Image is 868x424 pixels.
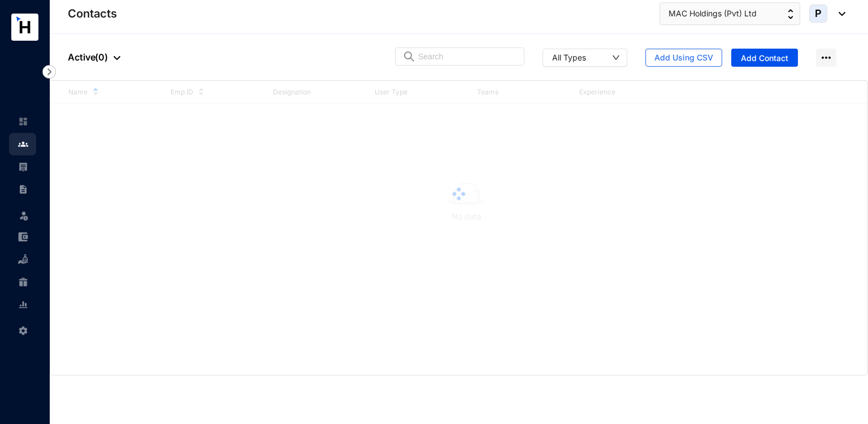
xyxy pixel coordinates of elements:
[741,53,788,64] span: Add Contact
[9,155,36,178] li: Payroll
[9,248,36,271] li: Loan
[815,8,822,19] span: P
[542,49,627,67] button: All Types
[18,116,28,127] img: home-unselected.a29eae3204392db15eaf.svg
[659,2,800,25] button: MAC Holdings (Pvt) Ltd
[18,139,28,149] img: people.b0bd17028ad2877b116a.svg
[18,277,28,287] img: gratuity-unselected.a8c340787eea3cf492d7.svg
[18,326,28,336] img: settings-unselected.1febfda315e6e19643a1.svg
[18,210,29,221] img: leave-unselected.2934df6273408c3f84d9.svg
[18,300,28,310] img: report-unselected.e6a6b4230fc7da01f883.svg
[9,178,36,201] li: Contracts
[9,226,36,248] li: Expenses
[612,54,620,62] span: down
[552,51,586,63] div: All Types
[18,184,28,194] img: contract-unselected.99e2b2107c0a7dd48938.svg
[114,56,120,60] img: dropdown-black.8e83cc76930a90b1a4fdb6d089b7bf3a.svg
[68,50,120,64] p: Active ( 0 )
[402,51,416,62] img: search.8ce656024d3affaeffe32e5b30621cb7.svg
[42,65,56,79] img: nav-icon-right.af6afadce00d159da59955279c43614e.svg
[68,6,117,21] p: Contacts
[9,110,36,133] li: Home
[9,133,36,155] li: Contacts
[18,254,28,265] img: loan-unselected.d74d20a04637f2d15ab5.svg
[833,12,845,16] img: dropdown-black.8e83cc76930a90b1a4fdb6d089b7bf3a.svg
[9,293,36,316] li: Reports
[18,232,28,242] img: expense-unselected.2edcf0507c847f3e9e96.svg
[18,162,28,172] img: payroll-unselected.b590312f920e76f0c668.svg
[9,271,36,293] li: Gratuity
[788,9,793,19] img: up-down-arrow.74152d26bf9780fbf563ca9c90304185.svg
[816,49,836,67] img: more-horizontal.eedb2faff8778e1aceccc67cc90ae3cb.svg
[654,52,713,63] span: Add Using CSV
[731,49,798,67] button: Add Contact
[645,49,722,67] button: Add Using CSV
[669,7,757,20] span: MAC Holdings (Pvt) Ltd
[418,48,517,65] input: Search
